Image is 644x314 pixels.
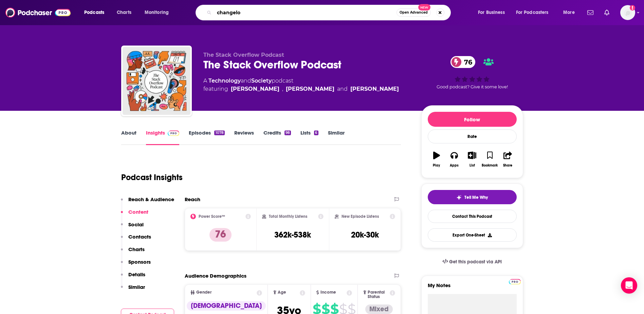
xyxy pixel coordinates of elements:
span: More [563,8,575,17]
a: Technology [208,77,241,84]
div: 6 [314,130,318,135]
span: For Podcasters [516,8,549,17]
div: Mixed [365,304,393,314]
button: open menu [79,7,113,18]
button: Bookmark [481,147,499,172]
span: Charts [117,8,131,17]
span: 76 [457,56,476,68]
label: My Notes [428,282,517,294]
button: Similar [121,284,145,296]
button: Sponsors [121,259,151,271]
img: Podchaser Pro [509,279,521,284]
a: Similar [328,129,345,145]
button: Charts [121,246,145,259]
span: Gender [196,290,211,295]
div: Open Intercom Messenger [621,277,637,294]
span: and [241,77,251,84]
p: 76 [209,228,232,242]
a: Reviews [234,129,254,145]
span: Age [278,290,286,295]
span: Podcasts [84,8,104,17]
span: Open Advanced [400,11,428,14]
div: Search podcasts, credits, & more... [202,5,457,20]
div: Play [433,163,440,168]
button: Social [121,221,144,234]
a: About [121,129,136,145]
div: A podcast [203,77,399,93]
div: Bookmark [482,163,498,168]
div: [PERSON_NAME] [286,85,334,93]
a: Show notifications dropdown [585,7,596,18]
span: Parental Status [368,290,389,299]
button: Show profile menu [620,5,635,20]
span: Income [320,290,336,295]
button: Export One-Sheet [428,228,517,242]
button: Share [499,147,516,172]
h2: Reach [185,196,200,203]
h1: Podcast Insights [121,172,183,182]
h2: Audience Demographics [185,273,246,279]
a: Sara Chipps [350,85,399,93]
img: User Profile [620,5,635,20]
button: Details [121,271,145,284]
h3: 362k-538k [274,230,311,240]
a: InsightsPodchaser Pro [146,129,180,145]
p: Details [128,271,145,278]
span: For Business [478,8,505,17]
span: and [337,85,348,93]
a: Society [251,77,272,84]
span: Tell Me Why [464,195,488,200]
h2: Total Monthly Listens [269,214,307,219]
div: 1078 [214,130,224,135]
button: open menu [558,7,583,18]
p: Sponsors [128,259,151,265]
button: tell me why sparkleTell Me Why [428,190,517,204]
p: Content [128,209,148,215]
span: The Stack Overflow Podcast [203,52,284,58]
div: Apps [450,163,459,168]
span: Get this podcast via API [449,259,502,265]
button: Reach & Audience [121,196,174,209]
a: 76 [450,56,476,68]
p: Similar [128,284,145,290]
a: Episodes1078 [189,129,224,145]
div: 76Good podcast? Give it some love! [421,52,523,94]
h2: Power Score™ [199,214,225,219]
img: The Stack Overflow Podcast [123,47,190,115]
span: Monitoring [145,8,169,17]
a: Matt Kiernander [231,85,279,93]
a: Charts [112,7,135,18]
div: Rate [428,129,517,143]
a: Show notifications dropdown [602,7,612,18]
div: 98 [284,130,291,135]
button: Content [121,209,148,221]
p: Reach & Audience [128,196,174,203]
p: Social [128,221,144,228]
button: open menu [473,7,513,18]
button: Play [428,147,445,172]
svg: Add a profile image [630,5,635,11]
img: Podchaser Pro [168,130,180,136]
h2: New Episode Listens [342,214,379,219]
a: Get this podcast via API [437,254,508,270]
a: Lists6 [300,129,318,145]
p: Contacts [128,233,151,240]
span: Good podcast? Give it some love! [437,84,508,89]
a: Credits98 [263,129,291,145]
button: Follow [428,112,517,127]
span: , [282,85,283,93]
img: Podchaser - Follow, Share and Rate Podcasts [5,6,71,19]
img: tell me why sparkle [456,195,462,200]
a: Contact This Podcast [428,210,517,223]
a: Pro website [509,278,521,284]
button: Contacts [121,233,151,246]
button: open menu [512,7,558,18]
span: featuring [203,85,399,93]
span: New [418,4,430,11]
div: List [470,163,475,168]
div: Share [503,163,512,168]
h3: 20k-30k [351,230,379,240]
input: Search podcasts, credits, & more... [214,7,397,18]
